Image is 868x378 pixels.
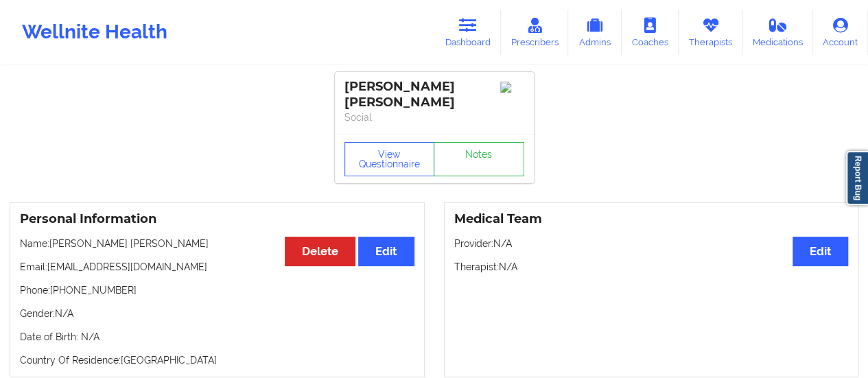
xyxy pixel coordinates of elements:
p: Name: [PERSON_NAME] [PERSON_NAME] [20,237,414,250]
p: Email: [EMAIL_ADDRESS][DOMAIN_NAME] [20,260,414,274]
p: Therapist: N/A [454,260,849,274]
p: Phone: [PHONE_NUMBER] [20,283,414,297]
p: Provider: N/A [454,237,849,250]
p: Social [344,110,524,124]
a: Coaches [622,10,679,55]
h3: Personal Information [20,211,414,227]
a: Dashboard [435,10,501,55]
a: Notes [434,142,524,176]
p: Date of Birth: N/A [20,330,414,344]
a: Therapists [679,10,742,55]
button: Edit [793,237,848,266]
p: Country Of Residence: [GEOGRAPHIC_DATA] [20,353,414,367]
p: Gender: N/A [20,307,414,320]
button: Edit [358,237,414,266]
a: Account [812,10,868,55]
button: Delete [285,237,355,266]
img: Image%2Fplaceholer-image.png [500,82,524,93]
button: View Questionnaire [344,142,435,176]
a: Report Bug [846,151,868,205]
a: Medications [742,10,813,55]
h3: Medical Team [454,211,849,227]
a: Prescribers [501,10,569,55]
div: [PERSON_NAME] [PERSON_NAME] [344,79,524,110]
a: Admins [568,10,622,55]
